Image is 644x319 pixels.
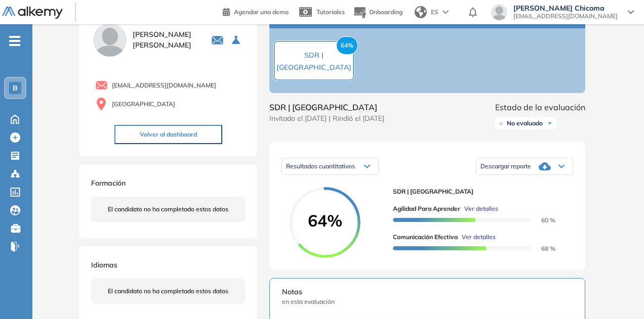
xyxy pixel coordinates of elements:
a: Agendar una demo [223,5,289,17]
span: [PERSON_NAME] Chicoma [513,4,618,12]
span: Onboarding [369,8,402,16]
span: 64% [336,36,358,55]
span: [PERSON_NAME] [PERSON_NAME] [133,29,199,51]
img: Logo [2,7,63,19]
span: [EMAIL_ADDRESS][DOMAIN_NAME] [112,81,216,90]
span: Idiomas [91,260,117,269]
img: Ícono de flecha [547,120,553,126]
span: Agilidad para Aprender [393,204,460,213]
span: SDR | [GEOGRAPHIC_DATA] [269,101,384,113]
span: [GEOGRAPHIC_DATA] [112,100,175,109]
span: 60 % [529,216,555,224]
span: SDR | [GEOGRAPHIC_DATA] [393,187,565,196]
span: 64% [290,212,360,229]
span: Ver detalles [462,233,496,242]
span: Formación [91,178,126,188]
span: Resultados cuantitativos [286,162,355,170]
button: Ver detalles [458,233,496,242]
span: Descargar reporte [480,162,531,170]
span: ES [431,8,438,17]
button: Volver al dashboard [114,125,222,144]
span: El candidato no ha completado estos datos [108,287,228,296]
i: - [9,40,20,42]
img: PROFILE_MENU_LOGO_USER [91,21,129,59]
span: en esta evaluación [282,297,573,306]
span: B [13,84,18,92]
span: El candidato no ha completado estos datos [108,205,228,214]
img: world [415,6,427,18]
span: 68 % [529,245,555,252]
span: [EMAIL_ADDRESS][DOMAIN_NAME] [513,12,618,20]
img: arrow [442,10,449,14]
span: SDR | [GEOGRAPHIC_DATA] [276,51,351,72]
span: Notas [282,287,573,297]
button: Onboarding [353,2,402,23]
button: Ver detalles [460,204,498,213]
span: Estado de la evaluación [495,101,585,113]
span: Comunicación Efectiva [393,233,458,242]
span: Ver detalles [464,204,498,213]
span: Tutoriales [316,8,345,16]
span: Agendar una demo [234,8,289,16]
span: Invitado el [DATE] | Rindió el [DATE] [269,113,384,124]
span: No evaluado [507,119,543,127]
